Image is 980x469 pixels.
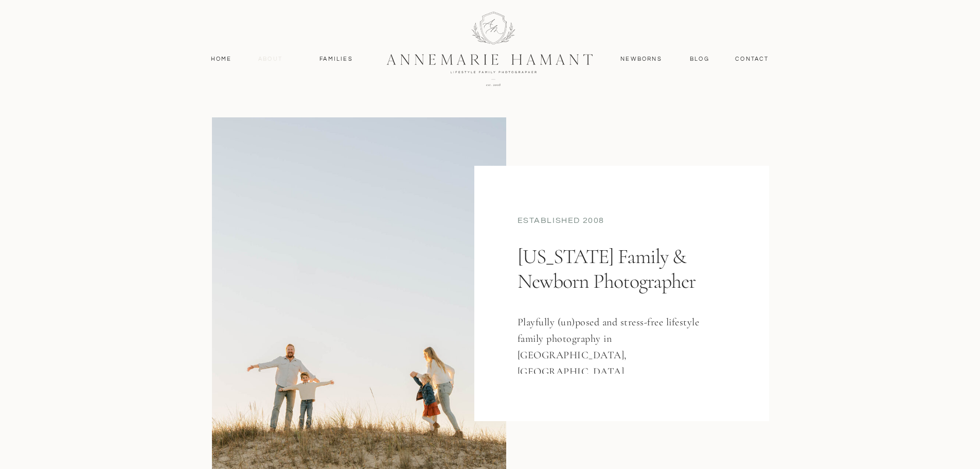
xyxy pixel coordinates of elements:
[688,55,712,64] a: Blog
[518,244,721,333] h1: [US_STATE] Family & Newborn Photographer
[256,55,286,64] a: About
[518,215,726,229] div: established 2008
[730,55,775,64] a: contact
[313,55,360,64] a: Families
[206,55,237,64] a: Home
[617,55,666,64] a: Newborns
[518,314,711,374] h3: Playfully (un)posed and stress-free lifestyle family photography in [GEOGRAPHIC_DATA], [GEOGRAPHI...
